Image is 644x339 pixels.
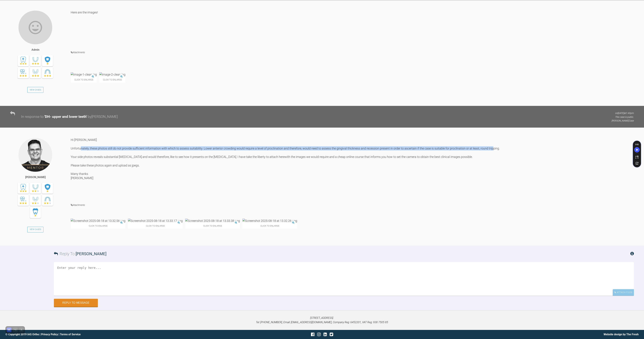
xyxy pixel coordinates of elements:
[242,223,297,229] span: Click to enlarge
[71,50,634,55] h4: Attachments
[54,251,106,257] h3: Reply To
[604,333,639,336] a: Website design by The Fresh
[27,227,43,232] a: View Cases
[612,115,634,119] p: This case is public.
[76,251,106,256] span: [PERSON_NAME]
[242,219,297,223] img: Screenshot 2025-08-18 at 13.32.26.png
[71,10,634,45] div: Here are the images!
[71,219,125,223] img: Screenshot 2025-08-18 at 13.32.56.png
[71,77,97,83] span: Click to enlarge
[71,72,97,77] img: image-1-clean.jpg
[612,111,634,115] p: on [DATE] at 1:40pm
[71,223,125,229] span: Click to enlarge
[612,119,634,123] p: [PERSON_NAME] Case
[88,114,118,120] div: by [PERSON_NAME]
[71,138,634,198] div: Hi [PERSON_NAME] Unfortunately, these photos still do not provide sufficient information with whi...
[99,77,125,83] span: Click to enlarge
[27,87,43,93] a: View Cases
[31,48,39,52] div: Admin
[185,219,240,223] img: Screenshot 2025-08-18 at 13.33.38.png
[613,289,634,296] div: Attach Files
[25,175,46,179] div: [PERSON_NAME]
[21,114,44,120] div: In response to
[41,333,58,336] a: Privacy Policy
[5,316,639,324] p: [STREET_ADDRESS]. Tel: [PHONE_NUMBER], Email: [EMAIL_ADDRESS][DOMAIN_NAME], Company Reg: 6452201,...
[99,72,125,77] img: image-2-clean.jpg
[128,223,183,229] span: Click to enlarge
[60,333,81,336] a: Terms of Service
[5,332,217,337] div: © Copyright 2019 IAS Ortho | |
[18,10,53,45] img: Admin
[128,219,183,223] img: Screenshot 2025-08-18 at 13.33.17.png
[71,203,634,207] h4: Attachments
[185,223,240,229] span: Click to enlarge
[44,114,87,120] div: ' DH- upper and lower teeth '
[18,138,53,172] img: Geoff Stone
[54,299,98,307] button: Reply to Message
